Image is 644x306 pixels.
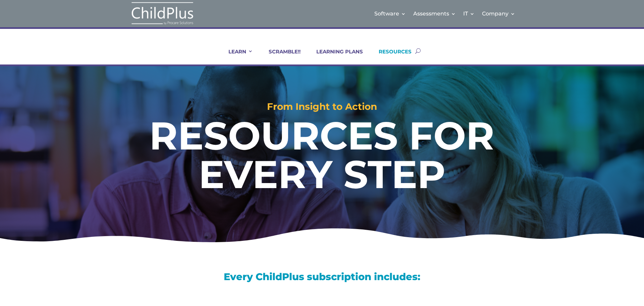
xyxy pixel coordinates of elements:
a: LEARNING PLANS [308,48,363,64]
a: LEARN [220,48,253,64]
h3: Every ChildPlus subscription includes: [107,272,537,285]
h2: From Insight to Action [32,102,612,115]
h1: RESOURCES FOR EVERY STEP [90,116,554,197]
a: RESOURCES [370,48,412,64]
a: SCRAMBLE!! [260,48,301,64]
